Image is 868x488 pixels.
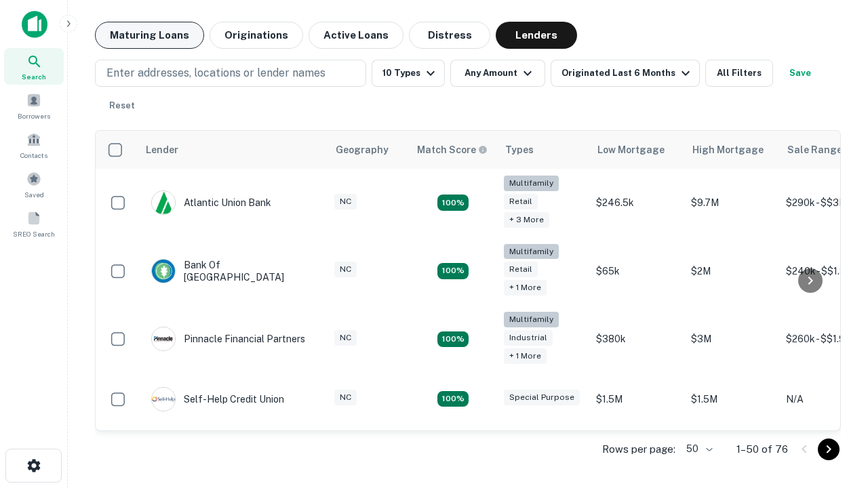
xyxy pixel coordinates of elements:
button: Maturing Loans [95,22,204,49]
h6: Match Score [417,142,485,157]
img: picture [152,260,175,283]
th: Lender [138,131,328,169]
div: NC [334,330,357,346]
div: Retail [504,194,538,209]
td: $1.5M [589,373,684,425]
button: Lenders [496,22,577,49]
div: Atlantic Union Bank [151,190,271,215]
td: $3M [684,305,779,373]
div: Originated Last 6 Months [561,65,694,81]
button: Reset [100,92,144,119]
button: Active Loans [309,22,403,49]
img: picture [152,327,175,350]
div: Matching Properties: 10, hasApolloMatch: undefined [437,195,469,211]
div: Bank Of [GEOGRAPHIC_DATA] [151,259,314,283]
div: Matching Properties: 17, hasApolloMatch: undefined [437,263,469,279]
div: Self-help Credit Union [151,387,284,411]
button: Originated Last 6 Months [551,60,700,87]
div: Retail [504,262,538,277]
button: All Filters [705,60,773,87]
div: Capitalize uses an advanced AI algorithm to match your search with the best lender. The match sco... [417,142,488,157]
span: Contacts [20,150,47,161]
td: $2M [684,237,779,306]
td: $65k [589,237,684,306]
div: + 1 more [504,280,547,296]
div: Pinnacle Financial Partners [151,327,305,351]
div: 50 [681,439,715,459]
div: Multifamily [504,312,559,327]
a: Search [4,48,64,85]
div: Low Mortgage [597,142,665,158]
div: Industrial [504,330,553,346]
button: Distress [409,22,490,49]
span: Borrowers [18,110,50,121]
td: $246.5k [589,169,684,237]
p: Rows per page: [602,441,675,457]
th: High Mortgage [684,131,779,169]
div: Multifamily [504,244,559,260]
button: Originations [210,22,303,49]
div: + 1 more [504,348,547,364]
p: Enter addresses, locations or lender names [106,65,325,81]
button: Go to next page [818,439,840,460]
div: Types [505,142,534,158]
p: 1–50 of 76 [736,441,788,457]
span: Search [22,71,46,82]
div: Lender [146,142,178,158]
div: NC [334,390,357,405]
td: $9.7M [684,169,779,237]
button: Enter addresses, locations or lender names [95,60,366,87]
div: Sale Range [787,142,842,158]
th: Geography [328,131,409,169]
div: Special Purpose [504,390,580,405]
a: Borrowers [4,87,64,124]
a: Contacts [4,127,64,163]
div: + 3 more [504,212,549,228]
a: SREO Search [4,205,64,242]
img: capitalize-icon.png [22,11,47,38]
th: Low Mortgage [589,131,684,169]
div: Multifamily [504,176,559,191]
th: Capitalize uses an advanced AI algorithm to match your search with the best lender. The match sco... [409,131,497,169]
button: Any Amount [450,60,545,87]
iframe: Chat Widget [800,336,868,401]
img: picture [152,388,175,411]
td: $1.5M [684,373,779,425]
span: SREO Search [13,228,55,239]
div: Geography [336,142,389,158]
div: NC [334,194,357,209]
a: Saved [4,166,64,203]
div: High Mortgage [692,142,764,158]
td: $380k [589,305,684,373]
button: 10 Types [372,60,445,87]
div: Matching Properties: 13, hasApolloMatch: undefined [437,331,469,348]
span: Saved [24,189,44,200]
button: Save your search to get updates of matches that match your search criteria. [778,60,822,87]
img: picture [152,191,175,214]
div: NC [334,262,357,277]
div: Matching Properties: 11, hasApolloMatch: undefined [437,391,469,407]
th: Types [497,131,589,169]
